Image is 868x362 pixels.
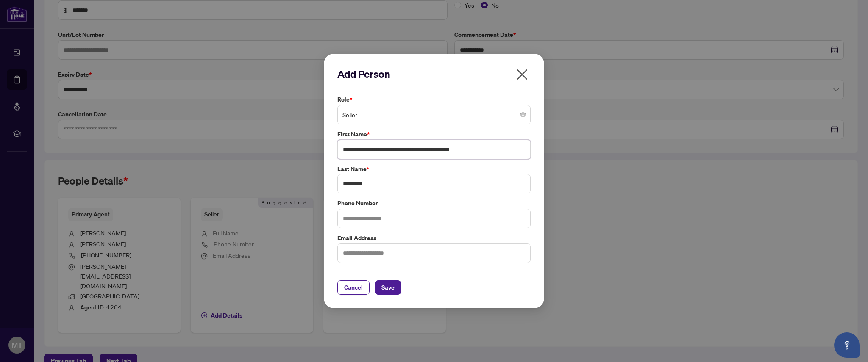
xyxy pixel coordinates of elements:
h2: Add Person [337,67,531,81]
label: Role [337,95,531,104]
span: close [515,68,529,81]
span: Seller [342,107,526,123]
span: Save [381,281,395,294]
label: Phone Number [337,199,531,208]
label: First Name [337,130,531,139]
label: Last Name [337,164,531,174]
button: Cancel [337,280,370,295]
label: Email Address [337,233,531,243]
span: Cancel [344,281,363,294]
button: Save [375,280,401,295]
button: Open asap [834,332,860,358]
span: close-circle [520,112,526,117]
